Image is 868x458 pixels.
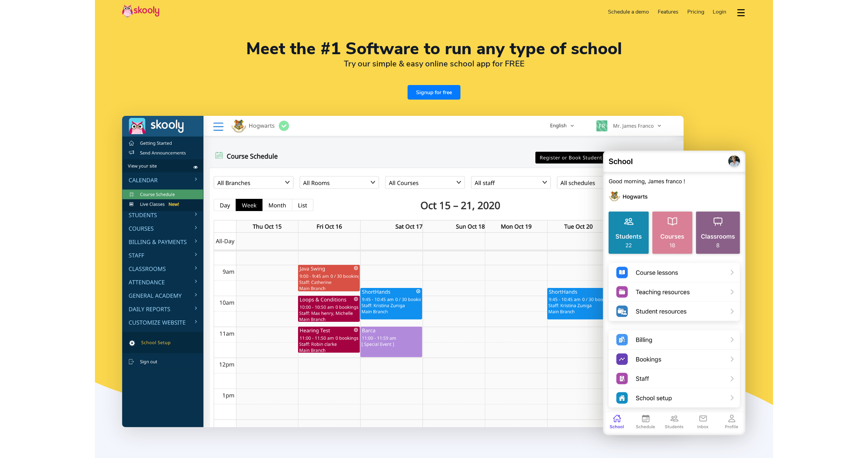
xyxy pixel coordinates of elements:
h1: Meet the #1 Software to run any type of school [122,41,746,57]
img: Meet the #1 Software to run any type of school - Mobile [603,148,746,437]
span: Pricing [687,8,704,16]
img: Meet the #1 Software to run any type of school - Desktop [122,116,684,427]
span: Login [713,8,726,16]
a: Signup for free [408,85,460,100]
a: Schedule a demo [604,6,654,17]
a: Login [708,6,731,17]
h2: Try our simple & easy online school app for FREE [122,59,746,69]
img: Skooly [122,4,159,18]
a: Features [653,6,683,17]
a: Pricing [683,6,709,17]
button: dropdown menu [736,5,746,20]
